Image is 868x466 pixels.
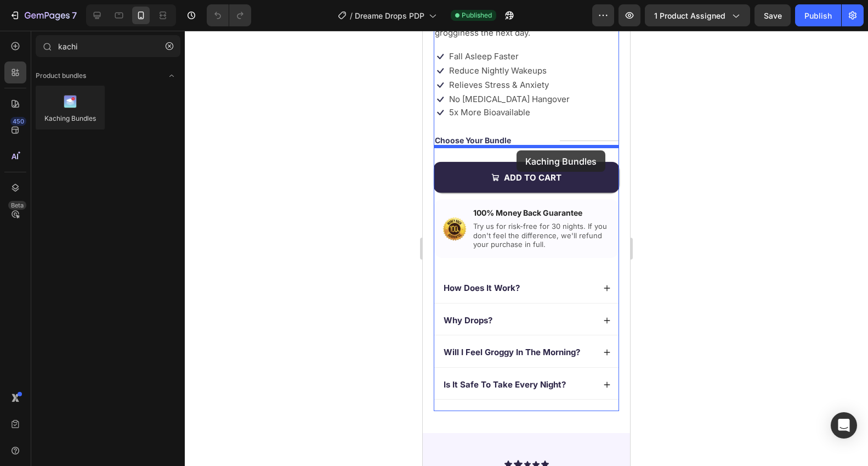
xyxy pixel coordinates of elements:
input: Search Shopify Apps [36,35,180,57]
span: Save [764,11,782,20]
div: Open Intercom Messenger [831,412,857,439]
div: Beta [8,201,26,210]
span: Published [462,10,492,20]
div: 450 [10,117,26,126]
span: 1 product assigned [654,10,725,21]
div: Undo/Redo [207,4,251,26]
span: Toggle open [163,67,180,85]
span: Product bundles [36,71,86,81]
p: 7 [72,9,77,22]
div: Publish [804,10,832,21]
button: 7 [4,4,82,26]
button: Save [754,4,791,26]
span: / [350,10,353,21]
button: Publish [795,4,841,26]
span: Dreame Drops PDP [355,10,424,21]
iframe: Design area [423,31,630,466]
button: 1 product assigned [645,4,750,26]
